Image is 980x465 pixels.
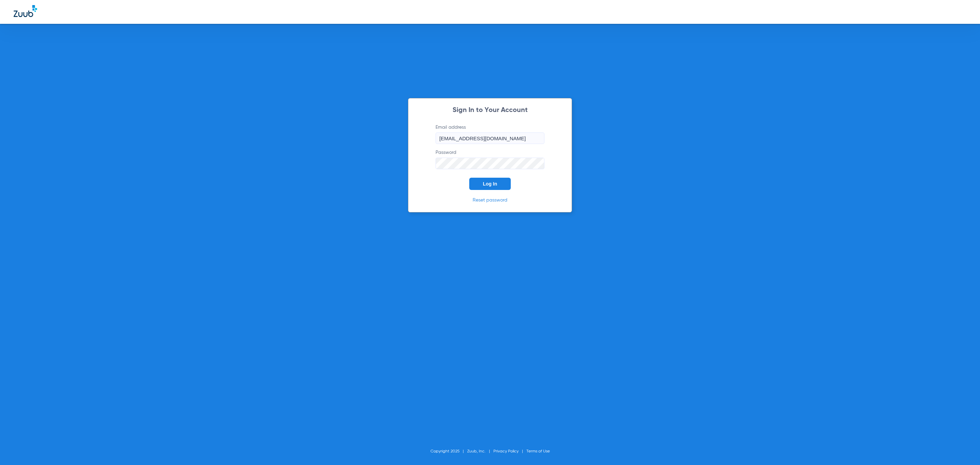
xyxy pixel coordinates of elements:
li: Copyright 2025 [430,448,467,455]
h2: Sign In to Your Account [425,107,555,114]
input: Password [436,158,544,169]
a: Privacy Policy [493,449,519,453]
label: Password [436,149,544,169]
li: Zuub, Inc. [467,448,493,455]
iframe: Chat Widget [946,432,980,465]
a: Reset password [473,198,507,203]
input: Email address [436,132,544,144]
a: Terms of Use [526,449,550,453]
button: Log In [469,178,511,190]
span: Log In [483,181,497,187]
img: Zuub Logo [14,5,37,17]
label: Email address [436,124,544,144]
